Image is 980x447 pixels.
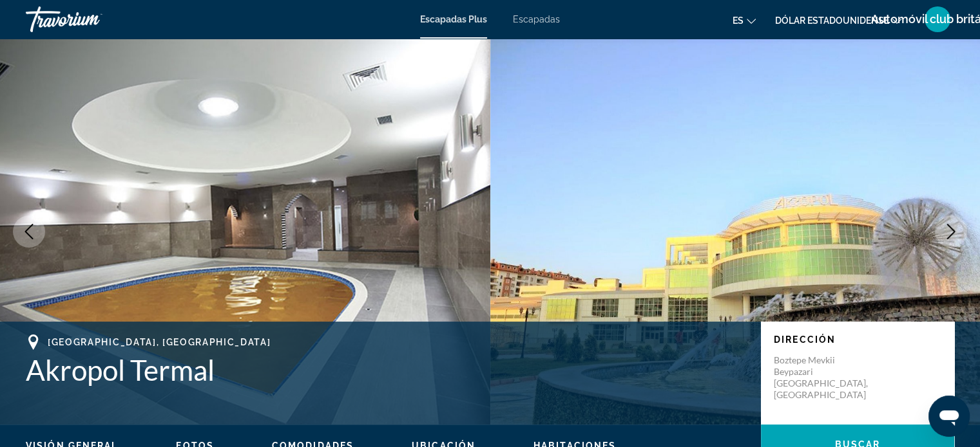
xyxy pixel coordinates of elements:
[513,14,560,24] a: Escapadas
[26,353,748,387] h1: Akropol Termal
[774,334,941,345] p: Dirección
[775,11,901,30] button: Cambiar moneda
[733,15,744,26] font: es
[733,11,756,30] button: Cambiar idioma
[935,215,967,248] button: Next image
[48,337,271,347] span: [GEOGRAPHIC_DATA], [GEOGRAPHIC_DATA]
[775,15,889,26] font: Dólar estadounidense
[13,215,45,248] button: Previous image
[420,14,487,24] a: Escapadas Plus
[774,354,877,401] p: Boztepe Mevkii Beypazari [GEOGRAPHIC_DATA], [GEOGRAPHIC_DATA]
[928,396,970,437] iframe: Botón para iniciar la ventana de mensajería
[921,6,954,33] button: Menú de usuario
[26,3,155,36] a: Travorium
